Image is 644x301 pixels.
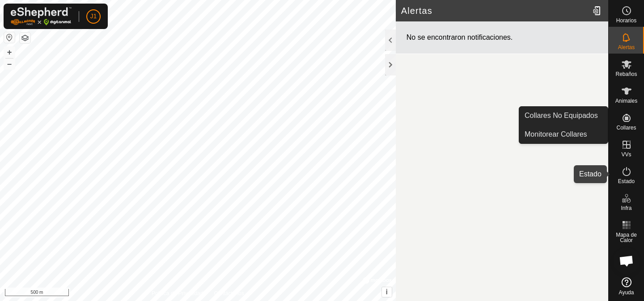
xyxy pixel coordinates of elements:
[20,33,30,43] button: Capas del Mapa
[613,247,640,274] div: Chat abierto
[90,12,97,21] span: J1
[382,287,392,297] button: i
[618,45,635,50] span: Alertas
[609,274,644,299] a: Ayuda
[611,232,642,243] span: Mapa de Calor
[615,98,637,104] span: Animales
[401,5,589,16] h2: Alertas
[214,289,244,297] a: Contáctenos
[616,125,636,130] span: Collares
[519,107,608,125] a: Collares No Equipados
[386,288,388,296] span: i
[616,18,636,23] span: Horarios
[525,129,587,140] span: Monitorear Collares
[618,179,635,184] span: Estado
[4,59,15,69] button: –
[4,32,15,43] button: Restablecer Mapa
[4,47,15,58] button: +
[11,7,72,25] img: Logo Gallagher
[396,21,608,54] div: No se encontraron notificaciones.
[619,290,634,295] span: Ayuda
[152,289,203,297] a: Política de Privacidad
[621,205,631,211] span: Infra
[525,110,598,121] span: Collares No Equipados
[615,71,637,77] span: Rebaños
[621,152,631,157] span: VVs
[519,125,608,143] a: Monitorear Collares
